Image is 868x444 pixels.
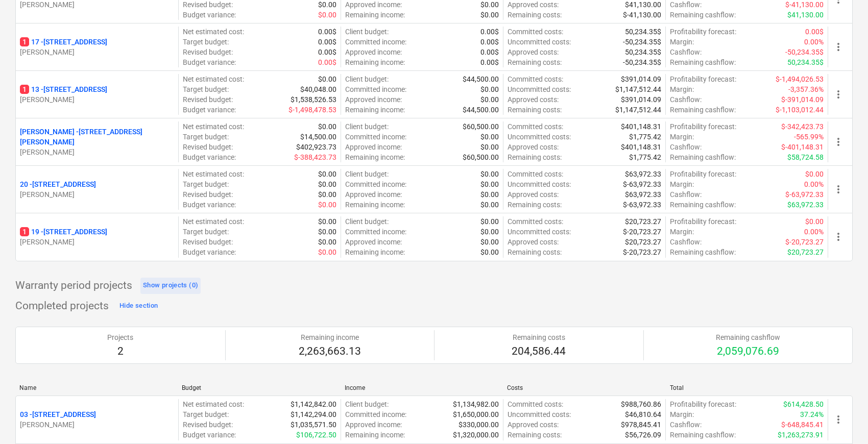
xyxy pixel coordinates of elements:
[670,105,736,115] p: Remaining cashflow :
[183,216,244,227] p: Net estimated cost :
[345,200,405,210] p: Remaining income :
[20,37,107,47] p: 17 - [STREET_ADDRESS]
[318,47,336,57] p: 0.00$
[625,189,661,200] p: $63,972.33
[20,84,174,105] div: 113 -[STREET_ADDRESS][PERSON_NAME]
[629,152,661,162] p: $1,775.42
[480,247,499,257] p: $0.00
[453,399,499,409] p: $1,134,982.00
[480,27,499,37] p: 0.00$
[623,10,661,20] p: $-41,130.00
[183,105,236,115] p: Budget variance :
[318,121,336,132] p: $0.00
[776,105,824,115] p: $-1,103,012.44
[670,142,702,152] p: Cashflow :
[183,132,229,142] p: Target budget :
[508,10,562,20] p: Remaining costs :
[183,94,233,105] p: Revised budget :
[345,237,402,247] p: Approved income :
[787,57,824,67] p: 50,234.35$
[183,152,236,162] p: Budget variance :
[345,169,389,179] p: Client budget :
[345,247,405,257] p: Remaining income :
[20,84,107,94] p: 13 - [STREET_ADDRESS]
[183,420,233,430] p: Revised budget :
[670,227,694,237] p: Margin :
[183,57,236,67] p: Budget variance :
[20,227,174,247] div: 119 -[STREET_ADDRESS][PERSON_NAME]
[787,247,824,257] p: $20,723.27
[318,37,336,47] p: 0.00$
[20,409,174,430] div: 03 -[STREET_ADDRESS][PERSON_NAME]
[20,179,174,200] div: 20 -[STREET_ADDRESS][PERSON_NAME]
[19,384,174,391] div: Name
[625,409,661,420] p: $46,810.64
[832,41,845,53] span: more_vert
[508,247,562,257] p: Remaining costs :
[318,216,336,227] p: $0.00
[463,121,499,132] p: $60,500.00
[629,132,661,142] p: $1,775.42
[480,57,499,67] p: 0.00$
[20,237,174,247] p: [PERSON_NAME]
[480,142,499,152] p: $0.00
[508,189,559,200] p: Approved costs :
[15,299,109,313] p: Completed projects
[183,409,229,420] p: Target budget :
[804,179,824,189] p: 0.00%
[670,47,702,57] p: Cashflow :
[508,94,559,105] p: Approved costs :
[345,84,406,94] p: Committed income :
[788,84,824,94] p: -3,357.36%
[621,94,661,105] p: $391,014.09
[778,430,824,440] p: $1,263,273.91
[318,57,336,67] p: 0.00$
[345,179,406,189] p: Committed income :
[20,227,107,237] p: 19 - [STREET_ADDRESS]
[291,409,336,420] p: $1,142,294.00
[345,10,405,20] p: Remaining income :
[670,409,694,420] p: Margin :
[670,200,736,210] p: Remaining cashflow :
[804,227,824,237] p: 0.00%
[345,409,406,420] p: Committed income :
[345,94,402,105] p: Approved income :
[345,142,402,152] p: Approved income :
[345,27,389,37] p: Client budget :
[625,47,661,57] p: 50,234.35$
[183,10,236,20] p: Budget variance :
[299,344,361,359] p: 2,263,663.13
[781,121,824,132] p: $-342,423.73
[670,399,736,409] p: Profitability forecast :
[183,142,233,152] p: Revised budget :
[119,300,158,312] div: Hide section
[480,216,499,227] p: $0.00
[805,27,824,37] p: 0.00$
[183,27,244,37] p: Net estimated cost :
[318,169,336,179] p: $0.00
[670,84,694,94] p: Margin :
[670,74,736,84] p: Profitability forecast :
[183,399,244,409] p: Net estimated cost :
[480,179,499,189] p: $0.00
[832,183,845,195] span: more_vert
[453,430,499,440] p: $1,320,000.00
[183,47,233,57] p: Revised budget :
[670,247,736,257] p: Remaining cashflow :
[294,152,336,162] p: $-388,423.73
[670,216,736,227] p: Profitability forecast :
[480,47,499,57] p: 0.00$
[107,344,133,359] p: 2
[480,94,499,105] p: $0.00
[20,94,174,105] p: [PERSON_NAME]
[621,420,661,430] p: $978,845.41
[183,430,236,440] p: Budget variance :
[670,132,694,142] p: Margin :
[670,121,736,132] p: Profitability forecast :
[832,231,845,243] span: more_vert
[140,278,201,294] button: Show projects (0)
[480,169,499,179] p: $0.00
[623,37,661,47] p: -50,234.35$
[318,27,336,37] p: 0.00$
[480,227,499,237] p: $0.00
